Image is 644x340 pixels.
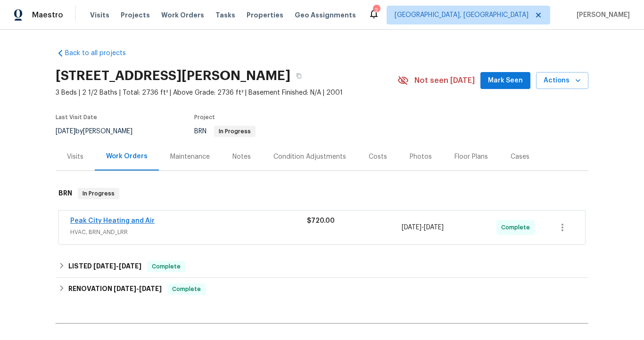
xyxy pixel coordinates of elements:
[93,263,116,269] span: [DATE]
[79,189,118,198] span: In Progress
[168,284,205,294] span: Complete
[402,223,444,232] span: -
[194,114,215,120] span: Project
[573,10,630,20] span: [PERSON_NAME]
[119,263,141,269] span: [DATE]
[424,224,444,231] span: [DATE]
[402,224,421,231] span: [DATE]
[501,223,534,232] span: Complete
[170,152,210,162] div: Maintenance
[480,72,530,89] button: Mark Seen
[215,12,235,18] span: Tasks
[58,188,72,199] h6: BRN
[56,71,290,81] h2: [STREET_ADDRESS][PERSON_NAME]
[414,76,475,85] span: Not seen [DATE]
[114,285,162,292] span: -
[56,114,97,120] span: Last Visit Date
[56,128,75,135] span: [DATE]
[67,152,83,162] div: Visits
[56,255,588,278] div: LISTED [DATE]-[DATE]Complete
[232,152,251,162] div: Notes
[56,88,397,97] span: 3 Beds | 2 1/2 Baths | Total: 2736 ft² | Above Grade: 2736 ft² | Basement Finished: N/A | 2001
[90,10,109,20] span: Visits
[194,128,256,135] span: BRN
[70,227,307,237] span: HVAC, BRN_AND_LRR
[93,263,141,269] span: -
[56,126,144,137] div: by [PERSON_NAME]
[536,72,588,89] button: Actions
[295,10,356,20] span: Geo Assignments
[68,261,141,272] h6: LISTED
[307,218,335,224] span: $720.00
[56,278,588,300] div: RENOVATION [DATE]-[DATE]Complete
[70,218,155,224] a: Peak City Heating and Air
[68,283,162,295] h6: RENOVATION
[410,152,432,162] div: Photos
[247,10,283,20] span: Properties
[454,152,488,162] div: Floor Plans
[511,152,529,162] div: Cases
[273,152,346,162] div: Condition Adjustments
[148,262,184,271] span: Complete
[114,285,136,292] span: [DATE]
[56,178,588,209] div: BRN In Progress
[488,75,523,87] span: Mark Seen
[369,152,387,162] div: Costs
[56,49,146,58] a: Back to all projects
[121,10,150,20] span: Projects
[215,129,255,134] span: In Progress
[106,152,148,161] div: Work Orders
[373,6,380,15] div: 2
[161,10,204,20] span: Work Orders
[544,75,581,87] span: Actions
[395,10,528,20] span: [GEOGRAPHIC_DATA], [GEOGRAPHIC_DATA]
[290,67,307,84] button: Copy Address
[32,10,63,20] span: Maestro
[139,285,162,292] span: [DATE]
